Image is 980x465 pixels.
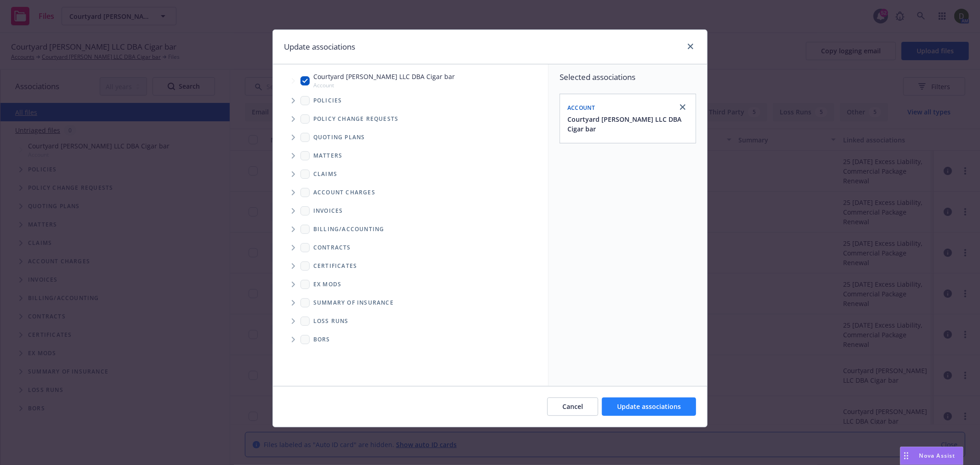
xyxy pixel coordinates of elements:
span: Account [567,104,595,112]
span: Contracts [313,245,351,250]
div: Drag to move [901,447,912,465]
div: Folder Tree Example [273,220,548,349]
span: Account charges [313,190,375,195]
span: Account [313,81,455,89]
span: BORs [313,337,330,342]
button: Nova Assist [900,447,963,465]
span: Summary of insurance [313,300,394,306]
span: Invoices [313,208,343,214]
span: Nova Assist [919,452,956,459]
span: Claims [313,171,337,177]
a: close [677,102,688,113]
span: Ex Mods [313,282,341,287]
span: Billing/Accounting [313,227,385,232]
button: Courtyard [PERSON_NAME] LLC DBA Cigar bar [567,114,690,134]
span: Quoting plans [313,135,365,140]
span: Policy change requests [313,116,398,122]
button: Update associations [602,397,696,416]
span: Loss Runs [313,318,349,324]
a: close [685,41,696,52]
span: Matters [313,153,342,159]
h1: Update associations [284,41,355,53]
span: Selected associations [560,72,696,83]
span: Courtyard [PERSON_NAME] LLC DBA Cigar bar [313,72,455,81]
span: Certificates [313,263,357,269]
span: Cancel [562,402,583,411]
span: Policies [313,98,342,103]
span: Update associations [617,402,681,411]
button: Cancel [547,397,598,416]
div: Tree Example [273,70,548,220]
